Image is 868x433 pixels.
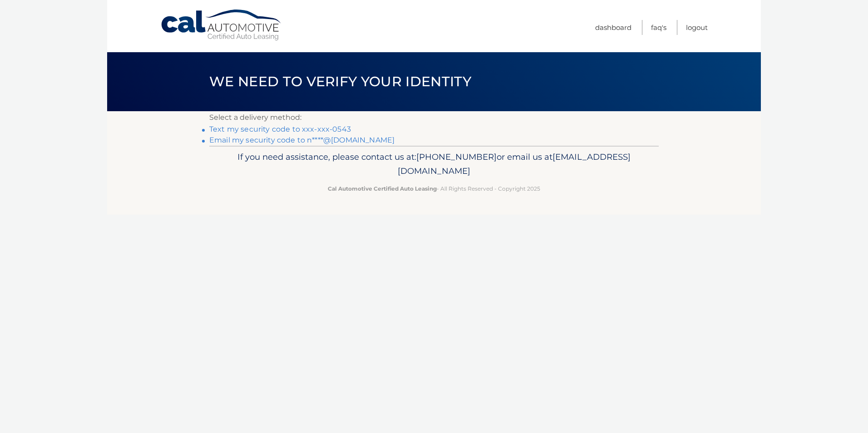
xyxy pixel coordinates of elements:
[416,152,497,162] span: [PHONE_NUMBER]
[160,9,283,41] a: Cal Automotive
[209,111,659,124] p: Select a delivery method:
[686,20,708,35] a: Logout
[209,136,395,144] a: Email my security code to n****@[DOMAIN_NAME]
[209,125,351,133] a: Text my security code to xxx-xxx-0543
[215,150,653,179] p: If you need assistance, please contact us at: or email us at
[328,185,437,192] strong: Cal Automotive Certified Auto Leasing
[595,20,631,35] a: Dashboard
[209,73,471,90] span: We need to verify your identity
[215,184,653,193] p: - All Rights Reserved - Copyright 2025
[651,20,666,35] a: FAQ's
